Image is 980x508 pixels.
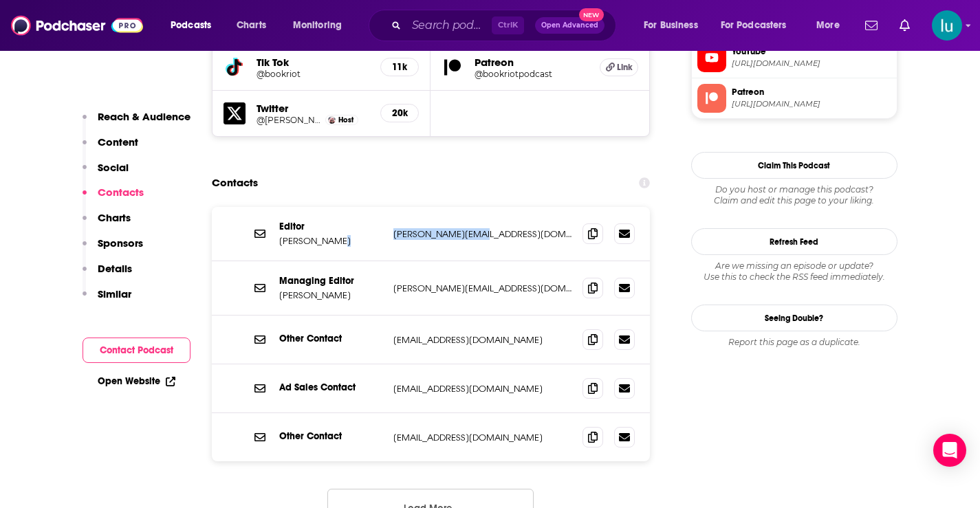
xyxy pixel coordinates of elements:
[283,14,360,36] button: open menu
[83,161,129,186] button: Social
[392,61,407,73] h5: 11k
[237,16,266,35] span: Charts
[83,211,131,236] button: Charts
[732,58,891,69] span: https://www.youtube.com/@BookRiotVideo
[933,434,966,467] div: Open Intercom Messenger
[279,275,382,287] p: Managing Editor
[257,102,370,115] h5: Twitter
[83,110,190,135] button: Reach & Audience
[98,375,175,387] a: Open Website
[691,184,897,195] span: Do you host or manage this podcast?
[293,16,342,35] span: Monitoring
[98,186,144,199] p: Contacts
[279,382,382,393] p: Ad Sales Contact
[860,14,883,37] a: Show notifications dropdown
[732,45,891,58] span: YouTube
[406,14,492,36] input: Search podcasts, credits, & more...
[83,135,138,161] button: Content
[83,338,190,363] button: Contact Podcast
[161,14,229,36] button: open menu
[83,186,144,211] button: Contacts
[279,289,382,301] p: [PERSON_NAME]
[697,84,891,113] a: Patreon[URL][DOMAIN_NAME]
[712,14,807,36] button: open menu
[257,69,370,79] a: @bookriot
[816,16,840,35] span: More
[732,99,891,109] span: https://www.patreon.com/bookriotpodcast
[600,58,638,76] a: Link
[98,135,138,148] p: Content
[475,56,589,69] h5: Patreon
[932,10,962,41] img: User Profile
[932,10,962,41] button: Show profile menu
[338,115,353,124] span: Host
[393,228,572,240] p: [PERSON_NAME][EMAIL_ADDRESS][DOMAIN_NAME]
[392,107,407,119] h5: 20k
[328,116,336,124] img: Rebecca Schinsky
[98,110,190,123] p: Reach & Audience
[691,228,897,255] button: Refresh Feed
[98,211,131,224] p: Charts
[932,10,962,41] span: Logged in as lusodano
[691,261,897,283] div: Are we missing an episode or update? Use this to check the RSS feed immediately.
[393,383,572,395] p: [EMAIL_ADDRESS][DOMAIN_NAME]
[228,14,274,36] a: Charts
[98,236,143,250] p: Sponsors
[393,283,572,294] p: [PERSON_NAME][EMAIL_ADDRESS][DOMAIN_NAME]
[382,10,629,41] div: Search podcasts, credits, & more...
[393,432,572,443] p: [EMAIL_ADDRESS][DOMAIN_NAME]
[721,16,787,35] span: For Podcasters
[171,16,211,35] span: Podcasts
[732,86,891,98] span: Patreon
[98,161,129,174] p: Social
[535,17,605,34] button: Open AdvancedNew
[644,16,698,35] span: For Business
[11,12,143,38] img: Podchaser - Follow, Share and Rate Podcasts
[579,8,604,21] span: New
[691,152,897,179] button: Claim This Podcast
[279,221,382,232] p: Editor
[475,69,589,79] a: @bookriotpodcast
[98,262,132,275] p: Details
[697,43,891,72] a: YouTube[URL][DOMAIN_NAME]
[691,184,897,206] div: Claim and edit this page to your liking.
[393,334,572,346] p: [EMAIL_ADDRESS][DOMAIN_NAME]
[279,235,382,247] p: [PERSON_NAME]
[691,337,897,348] div: Report this page as a duplicate.
[492,16,524,34] span: Ctrl K
[634,14,715,36] button: open menu
[691,305,897,331] a: Seeing Double?
[617,62,633,73] span: Link
[83,262,132,287] button: Details
[83,236,143,262] button: Sponsors
[257,56,370,69] h5: Tik Tok
[257,115,323,125] a: @[PERSON_NAME]
[279,430,382,442] p: Other Contact
[98,287,131,300] p: Similar
[279,333,382,344] p: Other Contact
[894,14,915,37] a: Show notifications dropdown
[83,287,131,313] button: Similar
[807,14,857,36] button: open menu
[212,170,258,196] h2: Contacts
[541,22,598,29] span: Open Advanced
